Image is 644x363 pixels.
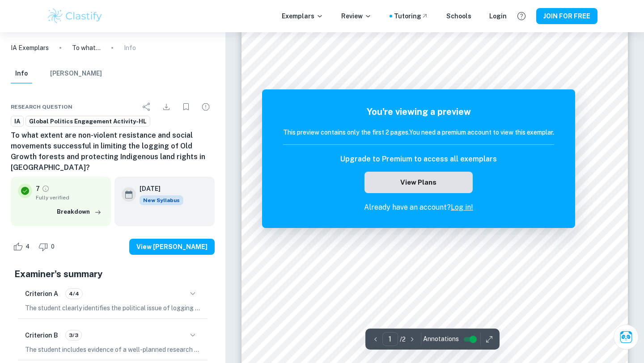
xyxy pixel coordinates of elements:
span: Global Politics Engagement Activity-HL [26,117,150,126]
p: Review [341,11,372,21]
span: Annotations [423,334,459,344]
span: Fully verified [36,194,104,202]
p: Exemplars [282,11,323,21]
img: Clastify logo [47,7,103,25]
button: View Plans [364,172,473,193]
button: View [PERSON_NAME] [129,239,215,255]
div: Report issue [197,98,215,116]
h6: Criterion A [25,289,58,299]
div: Bookmark [177,98,195,116]
button: [PERSON_NAME] [50,64,102,84]
a: Tutoring [394,11,428,21]
span: 4 [21,242,34,251]
button: Info [11,64,32,84]
h6: Criterion B [25,330,58,340]
div: Like [11,240,34,254]
button: Help and Feedback [514,8,529,24]
span: IA [11,117,23,126]
span: 0 [46,242,59,251]
a: Login [489,11,507,21]
button: Breakdown [55,205,104,219]
h6: [DATE] [140,184,176,194]
a: IA [11,116,24,127]
h6: This preview contains only the first 2 pages. You need a premium account to view this exemplar. [283,127,554,137]
a: Grade fully verified [42,185,50,193]
p: To what extent are non-violent resistance and social movements successful in limiting the logging... [72,43,101,53]
p: Already have an account? [283,202,554,213]
div: Dislike [36,240,59,254]
h5: You're viewing a preview [283,105,554,118]
div: Download [157,98,175,116]
p: The student clearly identifies the political issue of logging old-growth forests and its impact o... [25,303,200,313]
h5: Examiner's summary [14,267,211,281]
a: Log in! [451,203,473,211]
span: 3/3 [66,331,81,339]
div: Starting from the May 2026 session, the Global Politics Engagement Activity requirements have cha... [140,195,183,205]
span: Research question [11,103,72,111]
div: Share [138,98,156,116]
span: 4/4 [66,290,82,298]
a: Schools [446,11,471,21]
h6: Upgrade to Premium to access all exemplars [340,154,497,165]
p: 7 [36,184,40,194]
p: The student includes evidence of a well-planned research approach throughout the [GEOGRAPHIC_DATA... [25,345,200,355]
a: IA Exemplars [11,43,49,53]
a: Global Politics Engagement Activity-HL [25,116,150,127]
p: / 2 [400,334,406,344]
span: New Syllabus [140,195,183,205]
button: Ask Clai [614,325,639,350]
h6: To what extent are non-violent resistance and social movements successful in limiting the logging... [11,130,215,173]
p: Info [124,43,136,53]
button: JOIN FOR FREE [536,8,597,24]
